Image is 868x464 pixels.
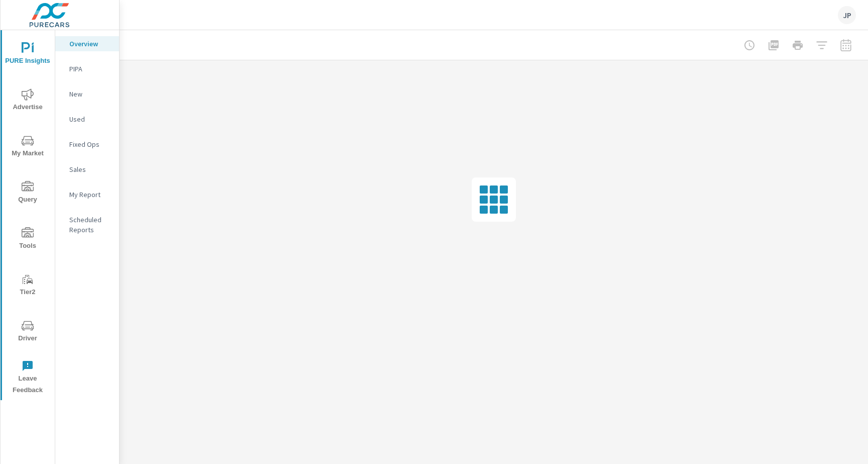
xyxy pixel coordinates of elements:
[69,164,111,174] p: Sales
[4,135,52,159] span: My Market
[69,139,111,149] p: Fixed Ops
[4,181,52,206] span: Query
[55,86,119,102] div: New
[55,212,119,237] div: Scheduled Reports
[4,88,52,113] span: Advertise
[55,137,119,152] div: Fixed Ops
[4,360,52,396] span: Leave Feedback
[1,30,55,400] div: nav menu
[69,190,111,200] p: My Report
[55,187,119,202] div: My Report
[69,114,111,124] p: Used
[4,320,52,344] span: Driver
[69,215,111,235] p: Scheduled Reports
[55,112,119,127] div: Used
[4,42,52,67] span: PURE Insights
[4,227,52,252] span: Tools
[69,39,111,49] p: Overview
[55,162,119,177] div: Sales
[838,6,856,24] div: JP
[69,64,111,74] p: PIPA
[4,273,52,298] span: Tier2
[55,36,119,51] div: Overview
[69,89,111,99] p: New
[55,61,119,76] div: PIPA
